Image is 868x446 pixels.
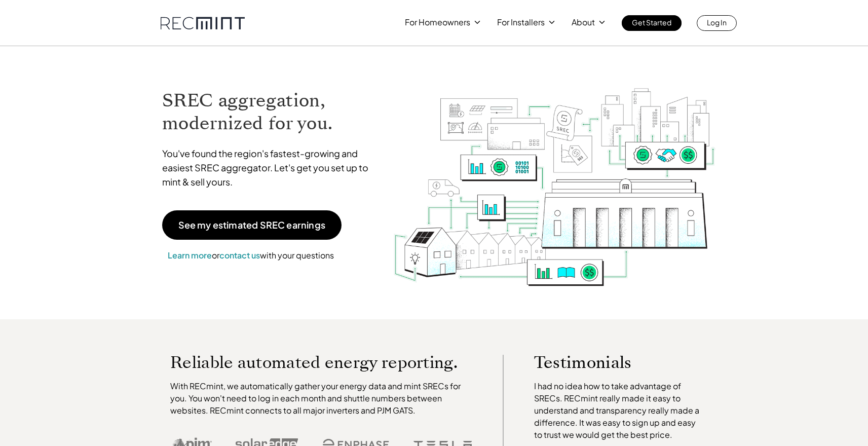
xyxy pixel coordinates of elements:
h1: SREC aggregation, modernized for you. [162,89,378,135]
a: Log In [697,15,737,31]
p: For Installers [497,15,545,29]
p: For Homeowners [405,15,470,29]
p: or with your questions [162,249,339,262]
p: Reliable automated energy reporting. [170,355,472,370]
a: contact us [219,250,260,261]
a: Get Started [622,15,682,31]
p: See my estimated SREC earnings [178,220,325,230]
p: I had no idea how to take advantage of SRECs. RECmint really made it easy to understand and trans... [534,380,704,441]
img: RECmint value cycle [393,61,716,289]
p: Testimonials [534,355,685,370]
a: Learn more [168,250,212,261]
p: Get Started [632,15,671,29]
p: About [572,15,595,29]
p: With RECmint, we automatically gather your energy data and mint SRECs for you. You won't need to ... [170,380,472,417]
p: Log In [707,15,727,29]
p: You've found the region's fastest-growing and easiest SREC aggregator. Let's get you set up to mi... [162,146,378,189]
a: See my estimated SREC earnings [162,210,342,240]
